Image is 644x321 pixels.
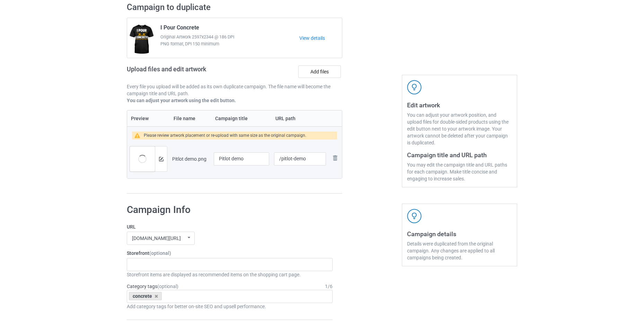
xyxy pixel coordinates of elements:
[149,250,171,256] span: (optional)
[331,154,339,162] img: svg+xml;base64,PD94bWwgdmVyc2lvbj0iMS4wIiBlbmNvZGluZz0iVVRGLTgiPz4KPHN2ZyB3aWR0aD0iMjhweCIgaGVpZ2...
[407,112,512,146] div: You can adjust your artwork position, and upload files for double-sided products using the edit b...
[160,34,299,41] span: Original Artwork 2597x2344 @ 186 DPI
[160,41,299,47] span: PNG format, DPI 150 minimum
[134,133,144,138] img: warning
[159,157,164,161] img: svg+xml;base64,PD94bWwgdmVyc2lvbj0iMS4wIiBlbmNvZGluZz0iVVRGLTgiPz4KPHN2ZyB3aWR0aD0iMTRweCIgaGVpZ2...
[325,283,333,290] div: 1 / 6
[172,155,209,162] div: Pitlot demo.png
[127,250,333,257] label: Storefront
[407,240,512,261] div: Details were duplicated from the original campaign. Any changes are applied to all campaigns bein...
[132,236,181,241] div: [DOMAIN_NAME][URL]
[127,204,333,216] h1: Campaign Info
[127,83,342,97] p: Every file you upload will be added as its own duplicate campaign. The file name will become the ...
[407,80,422,95] img: svg+xml;base64,PD94bWwgdmVyc2lvbj0iMS4wIiBlbmNvZGluZz0iVVRGLTgiPz4KPHN2ZyB3aWR0aD0iNDJweCIgaGVpZ2...
[157,284,178,289] span: (optional)
[160,24,199,34] span: I Pour Concrete
[144,132,306,140] div: Please review artwork placement or re-upload with same size as the original campaign.
[127,223,333,230] label: URL
[127,2,342,13] h2: Campaign to duplicate
[129,292,162,300] div: concrete
[407,161,512,182] div: You may edit the campaign title and URL paths for each campaign. Make title concise and engaging ...
[170,110,211,126] th: File name
[299,35,342,42] a: View details
[407,101,512,109] h3: Edit artwork
[272,110,328,126] th: URL path
[127,303,333,310] div: Add category tags for better on-site SEO and upsell performance.
[211,110,272,126] th: Campaign title
[407,209,422,223] img: svg+xml;base64,PD94bWwgdmVyc2lvbj0iMS4wIiBlbmNvZGluZz0iVVRGLTgiPz4KPHN2ZyB3aWR0aD0iNDJweCIgaGVpZ2...
[407,151,512,159] h3: Campaign title and URL path
[407,230,512,238] h3: Campaign details
[127,271,333,278] div: Storefront items are displayed as recommended items on the shopping cart page.
[127,65,256,78] h2: Upload files and edit artwork
[127,110,170,126] th: Preview
[298,65,341,78] label: Add files
[127,283,178,290] label: Category tags
[127,98,236,103] b: You can adjust your artwork using the edit button.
